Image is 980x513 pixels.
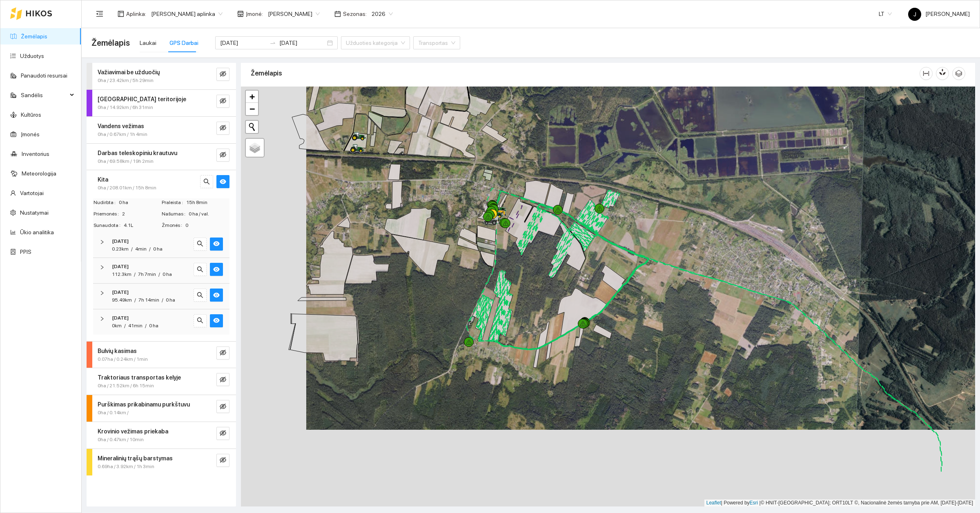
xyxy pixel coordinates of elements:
span: / [134,271,136,277]
strong: Krovinio vežimas priekaba [98,428,168,435]
strong: Darbas teleskopiniu krautuvu [98,150,177,156]
a: Panaudoti resursai [21,72,67,79]
span: Našumas [162,210,189,218]
span: 2 [122,210,161,218]
strong: [DATE] [112,264,129,269]
span: / [124,323,126,329]
button: menu-fold [91,6,108,22]
span: search [197,266,203,274]
span: 2026 [372,8,393,20]
button: search [194,289,207,302]
strong: [DATE] [112,289,129,295]
span: / [131,246,133,252]
span: right [100,291,105,295]
span: 0 ha [149,323,158,329]
button: eye-invisible [216,149,229,162]
div: Vandens vežimas0ha / 0.67km / 1h 4mineye-invisible [87,117,236,143]
strong: [DATE] [112,238,129,244]
span: eye [213,240,220,248]
span: Sandėlis [21,87,67,103]
span: eye [213,317,220,325]
span: menu-fold [96,10,103,18]
a: Nustatymai [20,209,49,216]
a: Leaflet [706,500,721,506]
span: search [203,178,210,186]
a: Kultūros [21,111,41,118]
span: search [197,292,203,300]
input: Pradžios data [220,38,266,47]
span: | [759,500,761,506]
button: eye [210,289,223,302]
button: eye [210,263,223,276]
div: Purškimas prikabinamu purkštuvu0ha / 0.14km /eye-invisible [87,395,236,422]
strong: Važiavimai be užduočių [98,69,160,76]
a: Layers [246,139,264,157]
span: Jerzy Gvozdovič [268,8,320,20]
button: eye-invisible [216,427,229,440]
span: shop [237,11,244,17]
span: column-width [920,70,932,77]
span: swap-right [269,40,276,46]
button: eye-invisible [216,95,229,108]
span: 41min [128,323,143,329]
div: Važiavimai be užduočių0ha / 23.42km / 5h 29mineye-invisible [87,63,236,89]
button: eye [210,314,223,327]
button: eye-invisible [216,454,229,467]
span: Aplinka : [126,9,146,18]
a: PPIS [20,249,31,255]
span: 0km [112,323,122,329]
span: 4.1L [124,222,161,229]
strong: [DATE] [112,315,129,321]
span: eye-invisible [220,98,226,105]
span: 0ha / 21.52km / 6h 15min [98,382,154,390]
span: 0ha / 0.47km / 10min [98,436,144,444]
span: 0ha / 14.92km / 6h 31min [98,104,153,111]
span: right [100,316,105,321]
strong: [GEOGRAPHIC_DATA] teritorijoje [98,96,186,102]
span: + [249,91,255,102]
span: eye [213,266,220,274]
span: 0ha / 69.58km / 19h 2min [98,158,154,165]
div: [GEOGRAPHIC_DATA] teritorijoje0ha / 14.92km / 6h 31mineye-invisible [87,90,236,116]
span: 0 [185,222,229,229]
span: Įmonė : [246,9,263,18]
span: 0 ha [153,246,163,252]
div: Krovinio vežimas priekaba0ha / 0.47km / 10mineye-invisible [87,422,236,449]
strong: Mineralinių trąšų barstymas [98,455,173,462]
strong: Purškimas prikabinamu purkštuvu [98,401,190,408]
div: Kita0ha / 208.01km / 15h 8minsearcheye [87,170,236,197]
span: LT [879,8,892,20]
div: GPS Darbai [169,38,198,47]
span: 7h 14min [138,297,159,303]
span: / [149,246,151,252]
button: search [194,314,207,327]
div: [DATE]112.3km/7h 7min/0 hasearcheye [93,258,229,283]
span: 0.69ha / 3.92km / 1h 3min [98,463,154,471]
strong: Vandens vežimas [98,123,144,129]
span: eye [220,178,226,186]
button: column-width [920,67,933,80]
input: Pabaigos data [279,38,325,47]
span: search [197,317,203,325]
button: search [194,263,207,276]
span: layout [118,11,124,17]
span: eye-invisible [220,457,226,464]
span: / [145,323,147,329]
a: Meteorologija [22,170,56,177]
button: eye [216,175,229,188]
a: Zoom in [246,91,258,103]
button: eye-invisible [216,346,229,360]
span: 0ha / 208.01km / 15h 8min [98,184,156,192]
div: Mineralinių trąšų barstymas0.69ha / 3.92km / 1h 3mineye-invisible [87,449,236,475]
span: Priemonės [94,210,122,218]
a: Užduotys [20,53,44,59]
strong: Bulvių kasimas [98,348,137,354]
span: eye [213,292,220,300]
span: 0ha / 23.42km / 5h 29min [98,77,154,84]
div: Bulvių kasimas0.07ha / 0.24km / 1mineye-invisible [87,342,236,368]
div: Traktoriaus transportas kelyje0ha / 21.52km / 6h 15mineye-invisible [87,368,236,395]
span: search [197,240,203,248]
span: 112.3km [112,271,131,277]
span: Nudirbta [94,199,119,207]
a: Žemėlapis [21,33,47,40]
